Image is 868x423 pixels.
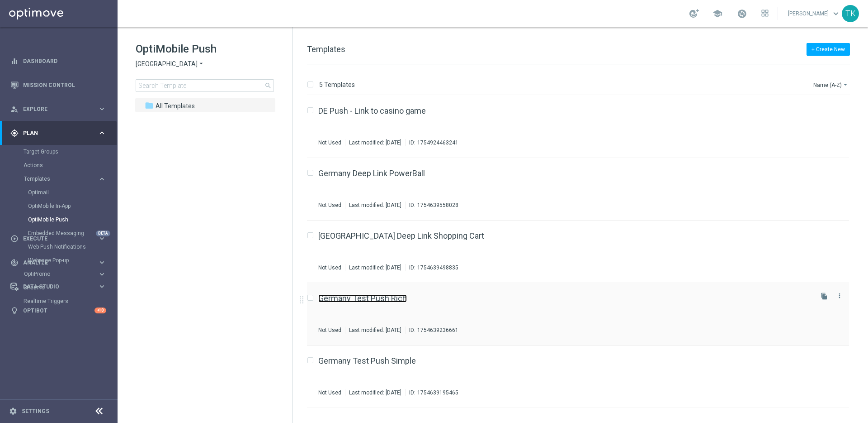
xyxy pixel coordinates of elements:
a: Mission Control [23,73,106,97]
a: DE Push - Link to casino game [318,107,426,115]
h1: OptiMobile Push [136,42,274,56]
div: Execute [10,235,98,243]
a: OptiMobile Push [28,216,94,223]
div: Templates [24,176,98,182]
div: Not Used [318,202,341,209]
i: folder [145,101,154,110]
div: Analyze [10,259,98,267]
button: Data Studio keyboard_arrow_right [10,283,107,290]
a: [PERSON_NAME]keyboard_arrow_down [787,7,842,20]
a: Settings [22,409,49,414]
div: OptiMobile In-App [28,199,117,213]
div: ID: [405,264,458,271]
div: Not Used [318,389,341,396]
div: Press SPACE to select this row. [298,346,866,408]
i: keyboard_arrow_right [98,175,106,183]
div: Press SPACE to select this row. [298,158,866,221]
div: Optibot [10,298,106,322]
div: Not Used [318,264,341,271]
div: Last modified: [DATE] [345,389,405,396]
span: [GEOGRAPHIC_DATA] [136,60,198,68]
div: Last modified: [DATE] [345,327,405,334]
span: Templates [24,176,89,182]
i: arrow_drop_down [198,60,205,68]
button: Name (A-Z)arrow_drop_down [812,79,850,90]
button: person_search Explore keyboard_arrow_right [10,106,107,113]
i: arrow_drop_down [842,81,849,88]
a: Target Groups [24,148,94,155]
div: ID: [405,202,458,209]
div: TK [842,5,859,22]
a: Actions [24,162,94,169]
div: ID: [405,389,458,396]
i: lightbulb [10,307,19,315]
div: Templates [24,172,117,267]
i: keyboard_arrow_right [98,282,106,291]
div: 1754924463241 [417,139,458,146]
a: OptiMobile In-App [28,202,94,210]
i: keyboard_arrow_right [98,105,106,113]
button: + Create New [807,43,850,56]
i: more_vert [836,292,843,299]
div: Not Used [318,139,341,146]
button: Mission Control [10,82,107,89]
div: 1754639236661 [417,327,458,334]
i: file_copy [821,293,828,300]
i: equalizer [10,57,19,65]
button: equalizer Dashboard [10,58,107,65]
span: Templates [156,102,195,110]
div: Not Used [318,327,341,334]
a: Germany Test Push Rich [318,294,407,303]
a: Dashboard [23,49,106,73]
span: Explore [23,106,98,112]
button: Templates keyboard_arrow_right [24,175,107,183]
div: 1754639558028 [417,202,458,209]
a: Germany Test Push Simple [318,357,416,365]
i: keyboard_arrow_right [98,234,106,243]
i: keyboard_arrow_right [98,129,106,137]
span: Execute [23,236,98,241]
div: Last modified: [DATE] [345,202,405,209]
a: Germany Deep Link PowerBall [318,169,425,178]
div: ID: [405,327,458,334]
div: Last modified: [DATE] [345,264,405,271]
div: Last modified: [DATE] [345,139,405,146]
i: gps_fixed [10,129,19,137]
i: keyboard_arrow_right [98,258,106,267]
div: Press SPACE to select this row. [298,96,866,158]
button: lightbulb Optibot +10 [10,307,107,314]
i: play_circle_outline [10,235,19,243]
i: person_search [10,105,19,113]
div: 1754639498835 [417,264,458,271]
div: 1754639195465 [417,389,458,396]
a: [GEOGRAPHIC_DATA] Deep Link Shopping Cart [318,232,484,240]
div: Explore [10,105,98,113]
button: track_changes Analyze keyboard_arrow_right [10,259,107,266]
span: Analyze [23,260,98,265]
button: [GEOGRAPHIC_DATA] arrow_drop_down [136,60,205,68]
i: settings [9,407,17,415]
button: file_copy [818,290,830,302]
button: play_circle_outline Execute keyboard_arrow_right [10,235,107,242]
span: Plan [23,130,98,136]
div: Actions [24,159,117,172]
div: Target Groups [24,145,117,159]
span: school [712,9,722,19]
a: Optibot [23,298,94,322]
button: more_vert [835,290,844,301]
span: Data Studio [23,284,98,289]
input: Search Template [136,79,274,92]
button: gps_fixed Plan keyboard_arrow_right [10,130,107,137]
div: Press SPACE to select this row. [298,221,866,283]
div: Plan [10,129,98,137]
span: search [264,82,272,89]
div: +10 [94,308,106,313]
